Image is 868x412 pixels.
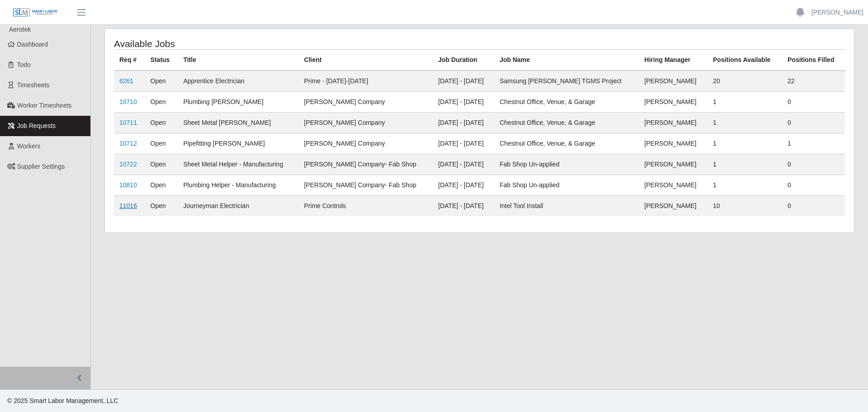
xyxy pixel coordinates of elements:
[145,133,178,154] td: Open
[299,50,433,71] th: Client
[494,133,639,154] td: Chestnut Office, Venue, & Garage
[299,71,433,92] td: Prime - [DATE]-[DATE]
[178,154,298,175] td: Sheet Metal Helper - Manufacturing
[494,113,639,133] td: Chestnut Office, Venue, & Garage
[494,71,639,92] td: Samsung [PERSON_NAME] TGMS Project
[145,196,178,217] td: Open
[178,175,298,196] td: Plumbing Helper - Manufacturing
[7,397,118,404] span: © 2025 Smart Labor Management, LLC
[782,175,845,196] td: 0
[119,77,133,85] a: 6261
[782,50,845,71] th: Positions Filled
[145,154,178,175] td: Open
[178,92,298,113] td: Plumbing [PERSON_NAME]
[433,175,494,196] td: [DATE] - [DATE]
[178,71,298,92] td: Apprentice Electrician
[639,50,708,71] th: Hiring Manager
[145,175,178,196] td: Open
[17,122,56,129] span: Job Requests
[708,92,782,113] td: 1
[299,113,433,133] td: [PERSON_NAME] Company
[639,154,708,175] td: [PERSON_NAME]
[178,113,298,133] td: Sheet Metal [PERSON_NAME]
[494,50,639,71] th: Job Name
[17,41,48,48] span: Dashboard
[17,102,71,109] span: Worker Timesheets
[782,113,845,133] td: 0
[433,50,494,71] th: Job Duration
[708,175,782,196] td: 1
[782,71,845,92] td: 22
[639,71,708,92] td: [PERSON_NAME]
[433,196,494,217] td: [DATE] - [DATE]
[145,113,178,133] td: Open
[433,113,494,133] td: [DATE] - [DATE]
[299,175,433,196] td: [PERSON_NAME] Company- Fab Shop
[708,133,782,154] td: 1
[433,71,494,92] td: [DATE] - [DATE]
[433,133,494,154] td: [DATE] - [DATE]
[119,98,137,105] a: 10710
[639,175,708,196] td: [PERSON_NAME]
[811,8,863,17] a: [PERSON_NAME]
[114,38,410,49] h4: Available Jobs
[494,92,639,113] td: Chestnut Office, Venue, & Garage
[119,181,137,189] a: 10810
[639,133,708,154] td: [PERSON_NAME]
[782,196,845,217] td: 0
[145,71,178,92] td: Open
[708,196,782,217] td: 10
[433,92,494,113] td: [DATE] - [DATE]
[114,50,145,71] th: Req #
[708,113,782,133] td: 1
[494,196,639,217] td: Intel Tool Install
[13,8,58,18] img: SLM Logo
[299,92,433,113] td: [PERSON_NAME] Company
[639,92,708,113] td: [PERSON_NAME]
[708,71,782,92] td: 20
[17,163,65,170] span: Supplier Settings
[782,154,845,175] td: 0
[145,50,178,71] th: Status
[9,26,31,33] span: Aerotek
[299,133,433,154] td: [PERSON_NAME] Company
[17,81,50,89] span: Timesheets
[178,196,298,217] td: Journeyman Electrician
[178,50,298,71] th: Title
[17,142,41,150] span: Workers
[433,154,494,175] td: [DATE] - [DATE]
[782,92,845,113] td: 0
[708,154,782,175] td: 1
[639,113,708,133] td: [PERSON_NAME]
[145,92,178,113] td: Open
[708,50,782,71] th: Positions Available
[494,175,639,196] td: Fab Shop Un-applied
[299,196,433,217] td: Prime Controls
[17,61,31,68] span: Todo
[119,202,137,209] a: 11016
[178,133,298,154] td: Pipefitting [PERSON_NAME]
[119,161,137,168] a: 10722
[639,196,708,217] td: [PERSON_NAME]
[494,154,639,175] td: Fab Shop Un-applied
[119,119,137,126] a: 10711
[119,140,137,147] a: 10712
[299,154,433,175] td: [PERSON_NAME] Company- Fab Shop
[782,133,845,154] td: 1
